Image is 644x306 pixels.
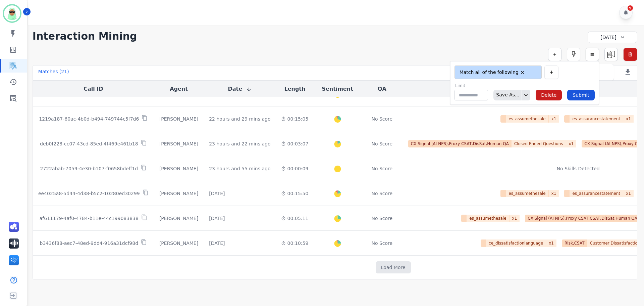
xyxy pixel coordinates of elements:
[570,190,623,197] span: es_assurancestatement
[623,190,634,197] span: x 1
[40,140,138,147] p: deb0f228-cc07-43cd-85ed-4f469e461b18
[623,115,634,123] span: x 1
[567,90,595,100] button: Submit
[281,165,308,172] div: 00:00:09
[228,85,252,93] button: Date
[84,85,103,93] button: Call ID
[371,116,392,122] div: No Score
[40,215,139,222] p: af611179-4af0-4784-b11e-44c199083838
[457,69,527,76] li: Match all of the following
[588,32,637,43] div: [DATE]
[38,190,140,197] p: ee4025a8-5d44-4d38-b5c2-10280ed30299
[371,165,392,172] div: No Score
[566,140,577,147] span: x 1
[549,190,559,197] span: x 1
[40,240,139,247] p: b3436f88-aec7-48ed-9dd4-916a31dcf98d
[376,261,411,273] button: Load More
[159,140,198,147] div: [PERSON_NAME]
[159,240,198,247] div: [PERSON_NAME]
[33,30,137,42] h1: Interaction Mining
[322,85,353,93] button: Sentiment
[408,140,512,147] span: CX Signal (AI NPS),Proxy CSAT,DisSat,Human QA
[4,5,20,21] img: Bordered avatar
[546,239,556,247] span: x 1
[159,116,198,122] div: [PERSON_NAME]
[159,215,198,222] div: [PERSON_NAME]
[512,140,566,147] span: Closed Ended Questions
[525,215,640,222] span: CX Signal (AI NPS),Proxy CSAT,CSAT,DisSat,Human QA
[520,70,525,75] button: Remove Match all of the following
[40,165,138,172] p: 2722abab-7059-4e30-b107-f0658bdeff1d
[159,190,198,197] div: [PERSON_NAME]
[628,5,633,11] div: 9
[209,116,270,122] div: 22 hours and 29 mins ago
[486,239,546,247] span: ce_dissatisfactionlanguage
[378,85,386,93] button: QA
[371,215,392,222] div: No Score
[509,215,520,222] span: x 1
[371,240,392,247] div: No Score
[284,85,305,93] button: Length
[506,190,548,197] span: es_assumethesale
[159,165,198,172] div: [PERSON_NAME]
[371,140,392,147] div: No Score
[587,239,643,247] span: Customer Dissatisfaction
[467,215,509,222] span: es_assumethesale
[281,240,308,247] div: 00:10:59
[557,165,600,172] div: No Skills Detected
[562,239,587,247] span: Risk,CSAT
[209,165,270,172] div: 23 hours and 55 mins ago
[209,140,270,147] div: 23 hours and 22 mins ago
[209,190,225,197] div: [DATE]
[281,215,308,222] div: 00:05:11
[456,68,537,76] ul: selected options
[570,115,623,123] span: es_assurancestatement
[38,68,69,78] div: Matches ( 21 )
[506,115,548,123] span: es_assumethesale
[209,215,225,222] div: [DATE]
[170,85,188,93] button: Agent
[549,115,559,123] span: x 1
[281,190,308,197] div: 00:15:50
[281,116,308,122] div: 00:15:05
[493,90,519,100] div: Save As...
[371,190,392,197] div: No Score
[536,90,562,100] button: Delete
[209,240,225,247] div: [DATE]
[455,83,488,88] label: Limit
[39,116,139,122] p: 1219a187-60ac-4b0d-b494-749744c5f7d6
[281,140,308,147] div: 00:03:07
